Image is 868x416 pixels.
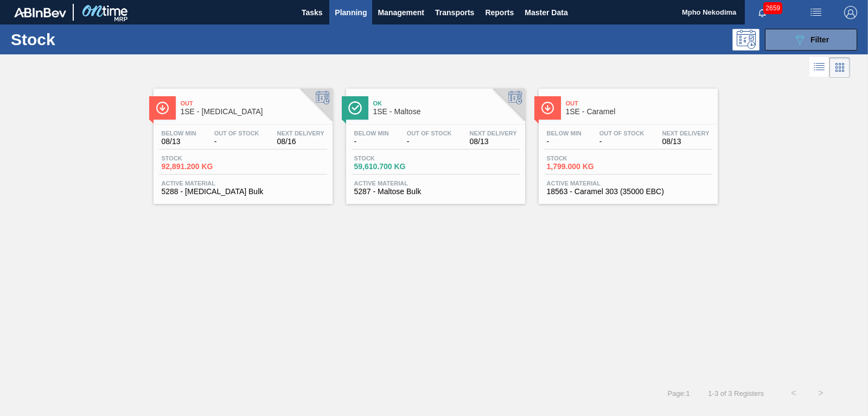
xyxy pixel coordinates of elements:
span: 59,610.700 KG [354,163,430,171]
span: - [407,138,452,146]
span: 5288 - Dextrose Bulk [162,188,324,196]
button: < [780,380,807,407]
span: 1SE - Maltose [373,108,520,116]
span: Stock [547,155,623,162]
span: Filter [810,35,829,44]
span: - [214,138,259,146]
span: - [354,138,389,146]
img: Logout [844,6,857,19]
button: Filter [765,29,857,51]
a: ÍconeOut1SE - CaramelBelow Min-Out Of Stock-Next Delivery08/13Stock1,799.000 KGActive Material185... [531,80,723,204]
button: Notifications [745,5,780,20]
span: Below Min [162,130,196,136]
span: Tasks [300,6,324,19]
span: Next Delivery [277,130,324,136]
span: Next Delivery [470,130,517,136]
span: Page : 1 [667,389,690,398]
span: Stock [162,155,238,162]
span: Out Of Stock [599,130,644,136]
span: Planning [335,6,367,19]
span: Out Of Stock [407,130,452,136]
span: 08/16 [277,138,324,146]
span: Out Of Stock [214,130,259,136]
div: Card Vision [829,57,850,78]
span: Out [566,100,712,107]
span: Out [181,100,327,107]
img: Ícone [348,101,362,115]
span: 1SE - Dextrose [181,108,327,116]
img: TNhmsLtSVTkK8tSr43FrP2fwEKptu5GPRR3wAAAABJRU5ErkJggg== [14,8,66,17]
span: Master Data [525,6,567,19]
span: Active Material [162,180,324,187]
span: Stock [354,155,430,162]
span: 1,799.000 KG [547,163,623,171]
img: Ícone [156,101,169,115]
span: Next Delivery [662,130,710,136]
a: ÍconeOk1SE - MaltoseBelow Min-Out Of Stock-Next Delivery08/13Stock59,610.700 KGActive Material528... [338,80,531,204]
span: 1 - 3 of 3 Registers [706,389,764,398]
a: ÍconeOut1SE - [MEDICAL_DATA]Below Min08/13Out Of Stock-Next Delivery08/16Stock92,891.200 KGActive... [145,80,338,204]
button: > [807,380,834,407]
span: Reports [485,6,514,19]
img: Ícone [541,101,554,115]
span: 92,891.200 KG [162,163,238,171]
span: 2659 [763,2,782,14]
h1: Stock [11,33,168,46]
span: Below Min [354,130,389,136]
span: 08/13 [662,138,710,146]
span: Active Material [354,180,517,187]
img: userActions [809,6,822,19]
div: List Vision [809,57,829,78]
span: Transports [435,6,474,19]
span: Management [378,6,424,19]
span: 1SE - Caramel [566,108,712,116]
span: 08/13 [470,138,517,146]
span: Ok [373,100,520,107]
span: 5287 - Maltose Bulk [354,188,517,196]
span: Active Material [547,180,710,187]
span: 18563 - Caramel 303 (35000 EBC) [547,188,710,196]
span: - [599,138,644,146]
div: Programming: no user selected [732,29,759,51]
span: - [547,138,582,146]
span: Below Min [547,130,582,136]
span: 08/13 [162,138,196,146]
